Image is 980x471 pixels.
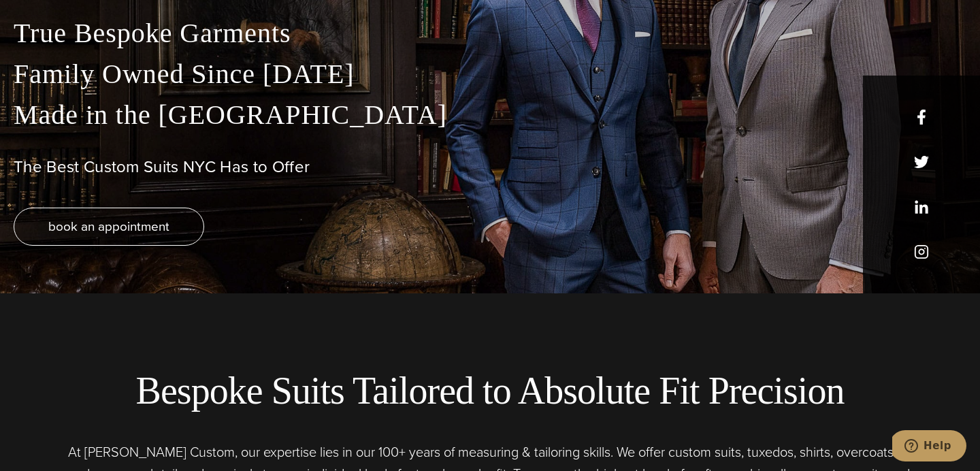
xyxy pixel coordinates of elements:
span: book an appointment [48,216,169,236]
h2: Bespoke Suits Tailored to Absolute Fit Precision [14,368,966,414]
a: book an appointment [14,208,204,246]
iframe: Opens a widget where you can chat to one of our agents [892,430,966,464]
h1: The Best Custom Suits NYC Has to Offer [14,157,966,177]
p: True Bespoke Garments Family Owned Since [DATE] Made in the [GEOGRAPHIC_DATA] [14,13,966,135]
